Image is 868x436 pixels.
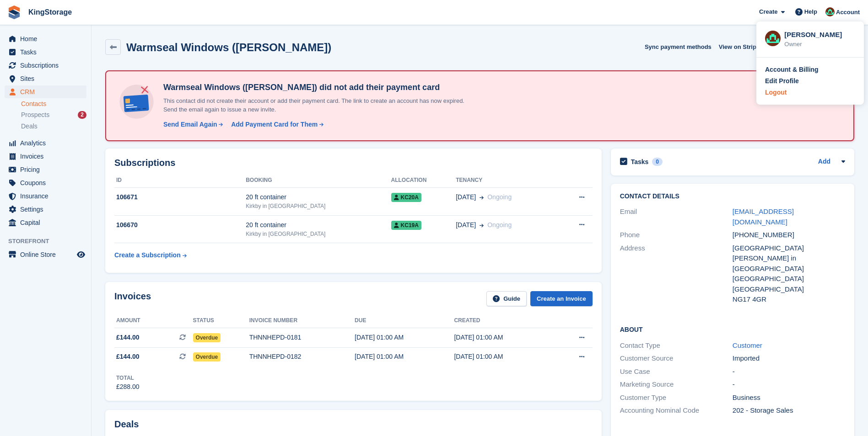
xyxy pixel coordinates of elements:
[5,248,86,261] a: menu
[765,65,819,74] div: Account & Billing
[733,405,845,416] div: 202 - Storage Sales
[733,341,762,349] a: Customer
[114,250,181,260] div: Create a Subscription
[246,230,391,238] div: Kirkby in [GEOGRAPHIC_DATA]
[20,32,75,45] span: Home
[20,150,75,163] span: Invoices
[246,220,391,230] div: 20 ft container
[8,237,91,246] span: Storefront
[116,374,140,382] div: Total
[231,120,318,129] div: Add Payment Card for Them
[193,333,221,342] span: Overdue
[487,221,512,229] span: Ongoing
[5,190,86,202] a: menu
[20,176,75,189] span: Coupons
[5,137,86,149] a: menu
[620,324,845,334] h2: About
[114,419,139,430] h2: Deals
[733,253,845,274] div: [PERSON_NAME] in [GEOGRAPHIC_DATA]
[160,96,480,114] p: This contact did not create their account or add their payment card. The link to create an accoun...
[193,352,221,362] span: Overdue
[160,82,480,93] h4: Warmseal Windows ([PERSON_NAME]) did not add their payment card
[784,40,855,49] div: Owner
[5,203,86,216] a: menu
[765,76,799,86] div: Edit Profile
[114,158,593,168] h2: Subscriptions
[5,176,86,189] a: menu
[114,192,246,202] div: 106671
[620,207,733,227] div: Email
[20,163,75,176] span: Pricing
[20,46,75,58] span: Tasks
[20,72,75,85] span: Sites
[784,30,855,38] div: [PERSON_NAME]
[391,193,421,202] span: KC20A
[652,158,663,166] div: 0
[733,243,845,254] div: [GEOGRAPHIC_DATA]
[117,82,156,121] img: no-card-linked-e7822e413c904bf8b177c4d89f31251c4716f9871600ec3ca5bfc59e148c83f4.svg
[487,193,512,201] span: Ongoing
[21,111,49,119] span: Prospects
[804,7,817,16] span: Help
[249,352,355,362] div: THNNHEPD-0182
[765,65,855,74] a: Account & Billing
[20,137,75,149] span: Analytics
[20,59,75,72] span: Subscriptions
[733,353,845,364] div: Imported
[733,230,845,240] div: [PHONE_NUMBER]
[620,393,733,403] div: Customer Type
[5,85,86,98] a: menu
[733,393,845,403] div: Business
[246,173,391,188] th: Booking
[456,173,557,188] th: Tenancy
[5,163,86,176] a: menu
[486,291,527,306] a: Guide
[114,314,193,328] th: Amount
[765,76,855,86] a: Edit Profile
[5,72,86,85] a: menu
[193,314,249,328] th: Status
[5,150,86,163] a: menu
[620,243,733,305] div: Address
[715,39,771,54] a: View on Stripe
[530,291,593,306] a: Create an Invoice
[5,59,86,72] a: menu
[733,294,845,305] div: NG17 4GR
[20,216,75,229] span: Capital
[620,340,733,351] div: Contact Type
[454,352,553,362] div: [DATE] 01:00 AM
[825,7,835,16] img: John King
[733,379,845,390] div: -
[631,158,649,166] h2: Tasks
[391,173,456,188] th: Allocation
[20,85,75,98] span: CRM
[114,173,246,188] th: ID
[645,39,712,54] button: Sync payment methods
[620,193,845,200] h2: Contact Details
[246,192,391,202] div: 20 ft container
[765,88,787,97] div: Logout
[733,274,845,284] div: [GEOGRAPHIC_DATA]
[21,110,86,120] a: Prospects 2
[765,88,855,97] a: Logout
[733,367,845,377] div: -
[836,8,860,17] span: Account
[719,43,760,52] span: View on Stripe
[116,333,140,342] span: £144.00
[20,190,75,202] span: Insurance
[249,333,355,342] div: THNNHEPD-0181
[759,7,777,16] span: Create
[20,248,75,261] span: Online Store
[227,120,324,129] a: Add Payment Card for Them
[456,192,476,202] span: [DATE]
[78,111,86,119] div: 2
[454,333,553,342] div: [DATE] 01:00 AM
[620,353,733,364] div: Customer Source
[765,31,781,46] img: John King
[355,352,454,362] div: [DATE] 01:00 AM
[114,220,246,230] div: 106670
[620,230,733,240] div: Phone
[454,314,553,328] th: Created
[126,41,331,53] h2: Warmseal Windows ([PERSON_NAME])
[5,46,86,58] a: menu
